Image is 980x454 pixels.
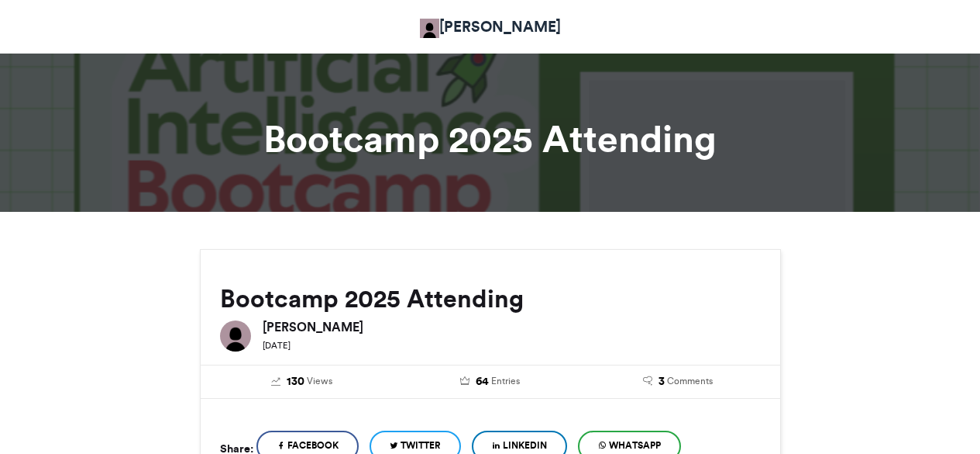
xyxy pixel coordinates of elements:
h1: Bootcamp 2025 Attending [60,120,920,158]
span: 3 [658,373,665,390]
a: 130 Views [220,373,385,390]
span: Entries [491,374,520,388]
span: WhatsApp [609,438,661,452]
span: LinkedIn [503,438,547,452]
span: Facebook [287,438,339,452]
img: Adetokunbo Adeyanju [420,19,439,38]
a: 64 Entries [407,373,573,390]
span: Comments [667,374,713,388]
h6: [PERSON_NAME] [263,321,761,333]
img: Adetokunbo Adeyanju [220,321,251,352]
small: [DATE] [263,340,291,351]
a: [PERSON_NAME] [420,16,561,38]
span: 130 [287,373,304,390]
h2: Bootcamp 2025 Attending [220,285,761,313]
span: 64 [476,373,489,390]
span: Twitter [401,438,441,452]
a: 3 Comments [596,373,761,390]
span: Views [307,374,332,388]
